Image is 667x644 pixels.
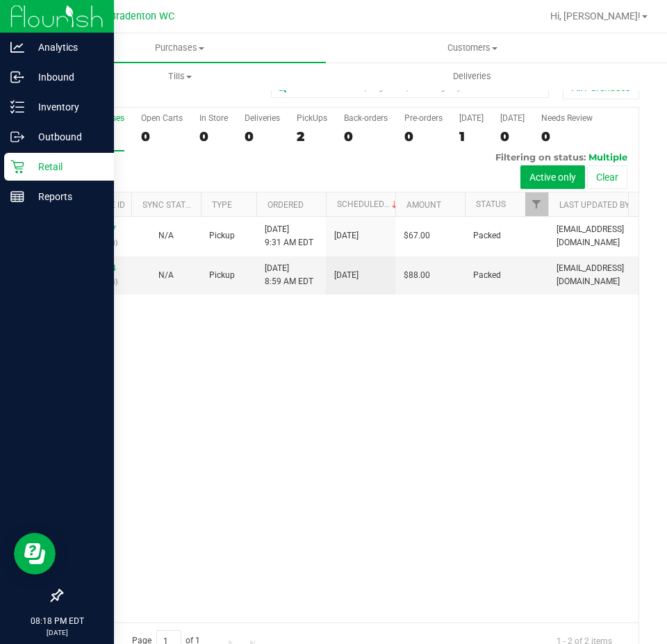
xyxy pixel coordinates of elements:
[141,113,183,123] div: Open Carts
[199,129,228,145] div: 0
[550,10,641,22] span: Hi, [PERSON_NAME]!
[495,151,586,163] span: Filtering on status:
[158,269,174,282] button: N/A
[265,223,313,249] span: [DATE] 9:31 AM EDT
[327,42,618,54] span: Customers
[33,42,326,54] span: Purchases
[10,190,24,204] inline-svg: Reports
[24,99,108,115] p: Inventory
[24,188,108,205] p: Reports
[434,70,510,83] span: Deliveries
[10,160,24,174] inline-svg: Retail
[24,158,108,175] p: Retail
[24,69,108,85] p: Inbound
[337,199,400,209] a: Scheduled
[245,113,280,123] div: Deliveries
[476,199,506,209] a: Status
[158,229,174,242] button: N/A
[541,113,593,123] div: Needs Review
[326,33,618,63] a: Customers
[473,229,501,242] span: Packed
[500,113,525,123] div: [DATE]
[141,129,183,145] div: 0
[559,200,629,210] a: Last Updated By
[158,270,174,280] span: Not Applicable
[209,269,235,282] span: Pickup
[10,130,24,144] inline-svg: Outbound
[199,113,228,123] div: In Store
[209,229,235,242] span: Pickup
[10,70,24,84] inline-svg: Inbound
[459,113,484,123] div: [DATE]
[473,269,501,282] span: Packed
[404,229,430,242] span: $67.00
[34,70,325,83] span: Tills
[24,39,108,56] p: Analytics
[24,129,108,145] p: Outbound
[344,113,388,123] div: Back-orders
[212,200,232,210] a: Type
[265,262,313,288] span: [DATE] 8:59 AM EDT
[297,113,327,123] div: PickUps
[520,165,585,189] button: Active only
[525,192,548,216] a: Filter
[10,100,24,114] inline-svg: Inventory
[142,200,196,210] a: Sync Status
[33,33,326,63] a: Purchases
[245,129,280,145] div: 0
[33,62,326,91] a: Tills
[404,113,443,123] div: Pre-orders
[326,62,618,91] a: Deliveries
[10,40,24,54] inline-svg: Analytics
[14,533,56,575] iframe: Resource center
[344,129,388,145] div: 0
[588,151,627,163] span: Multiple
[587,165,627,189] button: Clear
[334,269,359,282] span: [DATE]
[404,269,430,282] span: $88.00
[541,129,593,145] div: 0
[297,129,327,145] div: 2
[110,10,174,22] span: Bradenton WC
[267,200,304,210] a: Ordered
[334,229,359,242] span: [DATE]
[459,129,484,145] div: 1
[158,231,174,240] span: Not Applicable
[404,129,443,145] div: 0
[6,615,108,627] p: 08:18 PM EDT
[406,200,441,210] a: Amount
[6,627,108,638] p: [DATE]
[500,129,525,145] div: 0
